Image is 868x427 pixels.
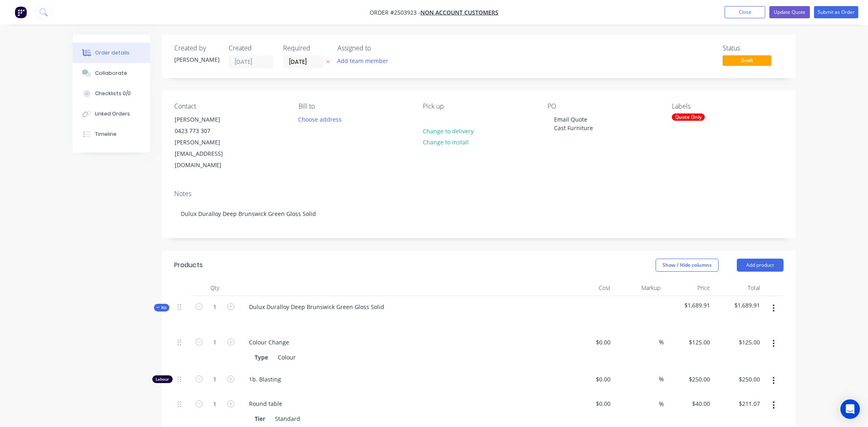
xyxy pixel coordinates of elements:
[95,90,131,97] div: Checklists 0/0
[548,113,600,134] div: Email Quote Cast Furniture
[769,6,810,18] button: Update Quote
[95,110,130,118] div: Linked Orders
[95,70,127,77] div: Collaborate
[95,49,130,57] div: Order details
[294,113,346,124] button: Choose address
[672,113,705,121] div: Quote Only
[175,114,242,125] div: [PERSON_NAME]
[251,413,268,425] div: Tier
[242,398,289,410] div: Round table
[175,125,242,137] div: 0423 773 307
[299,102,410,110] div: Bill to
[95,131,117,138] div: Timeline
[333,55,392,66] button: Add team member
[564,280,614,296] div: Cost
[275,351,299,363] div: Colour
[420,9,498,16] a: Non account customers
[242,336,296,348] div: Colour Change
[283,44,328,52] div: Required
[725,6,765,18] button: Close
[840,399,860,419] div: Open Intercom Messenger
[156,305,167,311] span: Kit
[154,304,169,312] div: Kit
[174,102,286,110] div: Contact
[174,55,219,64] div: [PERSON_NAME]
[418,125,478,136] button: Change to delivery
[614,280,664,296] div: Markup
[659,338,664,347] span: %
[723,44,784,52] div: Status
[73,43,150,63] button: Order details
[73,63,150,83] button: Collaborate
[716,301,760,309] span: $1,689.91
[73,104,150,124] button: Linked Orders
[659,399,664,409] span: %
[814,6,858,18] button: Submit as Order
[418,137,473,148] button: Change to install
[168,113,249,171] div: [PERSON_NAME]0423 773 307[PERSON_NAME][EMAIL_ADDRESS][DOMAIN_NAME]
[272,413,303,425] div: Standard
[659,375,664,384] span: %
[174,260,203,270] div: Products
[152,375,173,383] div: Labour
[249,375,561,383] span: 1b. Blasting
[338,44,419,52] div: Assigned to
[190,280,239,296] div: Qty
[251,351,271,363] div: Type
[723,55,771,65] span: Draft
[73,124,150,144] button: Timeline
[174,190,784,198] div: Notes
[672,102,783,110] div: Labels
[370,9,420,16] span: Order #2503923 -
[338,55,393,66] button: Add team member
[229,44,273,52] div: Created
[713,280,763,296] div: Total
[175,137,242,171] div: [PERSON_NAME][EMAIL_ADDRESS][DOMAIN_NAME]
[548,102,659,110] div: PO
[242,301,391,313] div: Dulux Duralloy Deep Brunswick Green Gloss Solid
[667,301,710,309] span: $1,689.91
[423,102,534,110] div: Pick up
[656,259,719,272] button: Show / Hide columns
[737,259,784,272] button: Add product
[174,201,784,226] div: Dulux Duralloy Deep Brunswick Green Gloss Solid
[15,6,27,18] img: Factory
[174,44,219,52] div: Created by
[73,83,150,104] button: Checklists 0/0
[664,280,714,296] div: Price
